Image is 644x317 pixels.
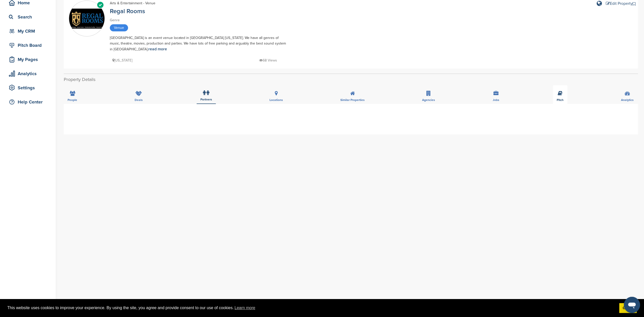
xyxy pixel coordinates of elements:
div: Search [8,12,51,22]
div: Settings [8,83,51,92]
a: My CRM [5,25,51,37]
a: Search [5,11,51,23]
a: Help Center [5,96,51,108]
span: Locations [269,98,283,101]
span: Deals [135,98,143,101]
a: Pitch Board [5,39,51,51]
a: learn more about cookies [234,304,256,312]
div: [GEOGRAPHIC_DATA] is an event venue located in [GEOGRAPHIC_DATA] [US_STATE]. We have all genres o... [110,35,287,52]
span: People [68,98,77,101]
div: My Pages [8,55,51,64]
div: Analytics [8,69,51,78]
a: dismiss cookie message [619,303,637,313]
span: Venue [110,24,128,31]
span: Similar Properties [340,98,365,101]
span: Agencies [422,98,435,101]
a: My Pages [5,54,51,65]
div: My CRM [8,27,51,36]
span: Jobs [493,98,499,101]
span: Partners [200,98,212,101]
h2: Property Details [64,76,638,83]
a: Settings [5,82,51,94]
p: 68 Views [259,57,277,64]
span: This website uses cookies to improve your experience. By using the site, you agree and provide co... [7,304,615,312]
a: read more [148,47,167,52]
div: Help Center [8,97,51,107]
div: Arts & Entertainment - Venue [110,1,155,6]
iframe: Button to launch messaging window [624,297,640,313]
span: Pitch [557,98,564,101]
span: Analytics [621,98,634,101]
a: Regal Rooms [110,8,145,15]
div: Genre [110,17,287,23]
a: Analytics [5,68,51,79]
div: Pitch Board [8,41,51,50]
p: [US_STATE] [112,57,132,64]
img: Sponsorpitch & Regal Rooms [69,9,105,29]
a: Edit Property [606,2,633,6]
